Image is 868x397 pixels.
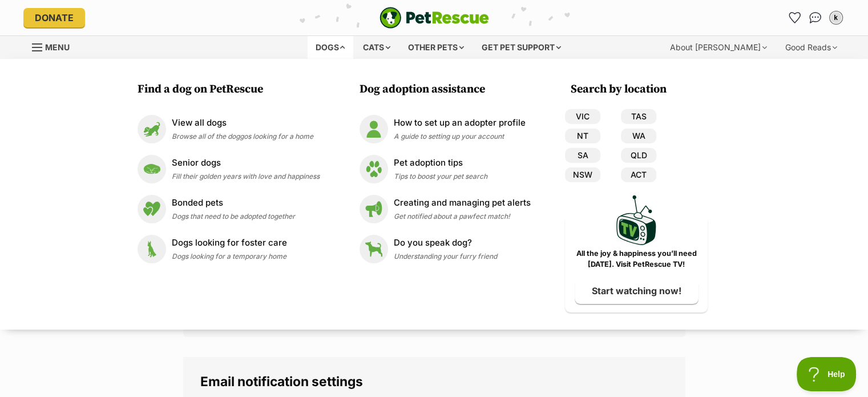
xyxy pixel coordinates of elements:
[138,155,166,183] img: Senior dogs
[45,42,70,52] span: Menu
[223,6,362,33] div: KONA from $35,990 drive away*
[474,36,569,59] div: Get pet support
[172,197,295,210] p: Bonded pets
[786,9,845,27] ul: Account quick links
[308,36,353,59] div: Dogs
[380,7,489,29] a: PetRescue
[360,115,388,143] img: How to set up an adopter profile
[172,212,295,220] span: Dogs that need to be adopted together
[172,252,286,260] span: Dogs looking for a temporary home
[394,197,531,210] p: Creating and managing pet alerts
[400,36,472,59] div: Other pets
[172,157,320,170] p: Senior dogs
[786,9,804,27] a: Favourites
[809,12,821,23] img: chat-41dd97257d64d25036548639549fe6c8038ab92f7586957e7f3b1b290dea8141.svg
[138,235,166,263] img: Dogs looking for foster care
[797,357,857,391] iframe: Help Scout Beacon - Open
[394,236,497,250] p: Do you speak dog?
[616,195,656,245] img: PetRescue TV logo
[360,155,531,183] a: Pet adoption tips Pet adoption tips Tips to boost your pet search
[565,148,600,163] a: SA
[138,195,320,223] a: Bonded pets Bonded pets Dogs that need to be adopted together
[621,148,656,163] a: QLD
[355,36,398,59] div: Cats
[172,132,313,141] span: Browse all of the doggos looking for a home
[621,167,656,182] a: ACT
[138,115,166,143] img: View all dogs
[223,36,260,43] div: Learn more
[806,9,825,27] a: Conversations
[360,235,531,263] a: Do you speak dog? Do you speak dog? Understanding your furry friend
[827,9,845,27] button: My account
[172,117,313,130] p: View all dogs
[138,115,320,143] a: View all dogs View all dogs Browse all of the doggos looking for a home
[172,236,287,250] p: Dogs looking for foster care
[394,117,526,130] p: How to set up an adopter profile
[360,82,536,98] h3: Dog adoption assistance
[565,167,600,182] a: NSW
[777,36,845,59] div: Good Reads
[138,195,166,223] img: Bonded pets
[662,36,775,59] div: About [PERSON_NAME]
[360,155,388,183] img: Pet adoption tips
[394,212,510,220] span: Get notified about a pawfect match!
[360,235,388,263] img: Do you speak dog?
[360,115,531,143] a: How to set up an adopter profile How to set up an adopter profile A guide to setting up your account
[360,195,531,223] a: Creating and managing pet alerts Creating and managing pet alerts Get notified about a pawfect ma...
[138,155,320,183] a: Senior dogs Senior dogs Fill their golden years with love and happiness
[172,172,320,181] span: Fill their golden years with love and happiness
[830,12,842,23] div: k
[621,129,656,143] a: WA
[621,109,656,124] a: TAS
[394,132,504,141] span: A guide to setting up your account
[565,129,600,143] a: NT
[23,8,85,27] a: Donate
[575,278,699,304] a: Start watching now!
[138,235,320,263] a: Dogs looking for foster care Dogs looking for foster care Dogs looking for a temporary home
[394,172,487,181] span: Tips to boost your pet search
[394,252,497,260] span: Understanding your furry friend
[574,248,699,270] p: All the joy & happiness you’ll need [DATE]. Visit PetRescue TV!
[565,109,600,124] a: VIC
[380,7,489,29] img: logo-e224e6f780fb5917bec1dbf3a21bbac754714ae5b6737aabdf751b685950b380.svg
[571,82,708,98] h3: Search by location
[394,157,487,170] p: Pet adoption tips
[32,36,78,57] a: Menu
[360,195,388,223] img: Creating and managing pet alerts
[200,374,668,389] legend: Email notification settings
[138,82,325,98] h3: Find a dog on PetRescue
